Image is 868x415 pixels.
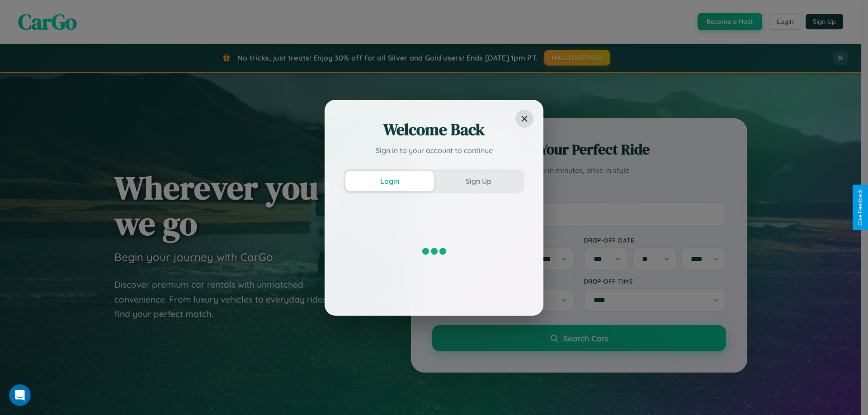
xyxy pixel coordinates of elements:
button: Login [345,171,434,191]
p: Sign in to your account to continue [344,145,524,156]
h2: Welcome Back [344,119,524,140]
div: Give Feedback [857,189,863,226]
iframe: Intercom live chat [9,384,31,406]
button: Sign Up [434,171,523,191]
